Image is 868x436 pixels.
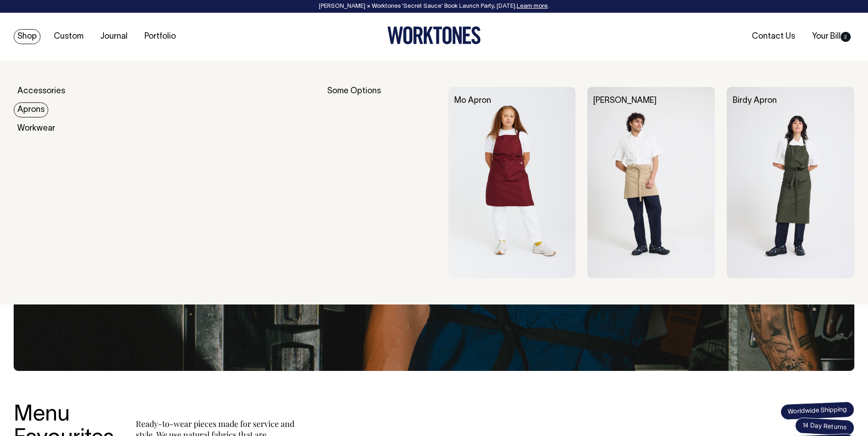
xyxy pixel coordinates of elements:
[14,102,48,117] a: Aprons
[14,84,69,99] a: Accessories
[780,401,854,421] span: Worldwide Shipping
[448,87,576,278] img: Mo Apron
[841,32,851,42] span: 2
[327,87,437,278] div: Some Options
[50,29,87,44] a: Custom
[517,4,548,9] a: Learn more
[141,29,180,44] a: Portfolio
[593,97,657,105] a: [PERSON_NAME]
[9,3,859,10] div: [PERSON_NAME] × Worktones ‘Secret Sauce’ Book Launch Party, [DATE]. .
[97,29,131,44] a: Journal
[727,87,854,278] img: Birdy Apron
[14,121,59,136] a: Workwear
[14,29,41,44] a: Shop
[587,87,715,278] img: Bobby Apron
[808,29,854,44] a: Your Bill2
[733,97,777,105] a: Birdy Apron
[454,97,491,105] a: Mo Apron
[748,29,799,44] a: Contact Us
